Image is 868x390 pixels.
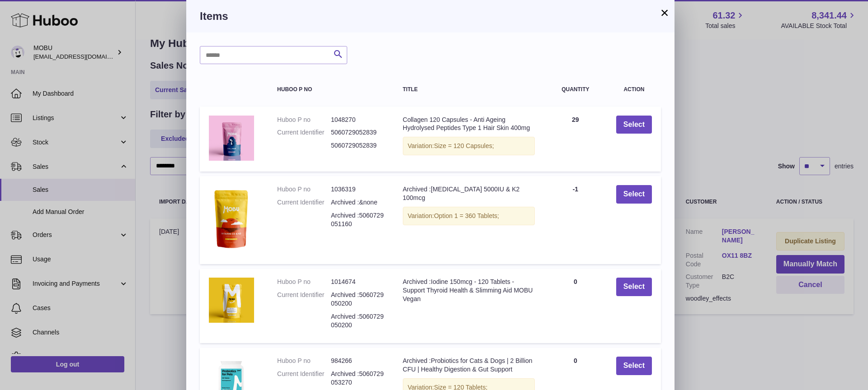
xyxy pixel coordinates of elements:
[277,116,331,124] dt: Huboo P no
[403,357,535,374] div: Archived :Probiotics for Cats & Dogs | 2 Billion CFU | Healthy Digestion & Gut Support
[331,312,385,330] dd: Archived :5060729050200
[209,185,254,253] img: Archived :Vitamin D3 5000IU & K2 100mcg
[331,185,385,194] dd: 1036319
[394,78,544,102] th: Title
[544,176,607,264] td: -1
[434,212,499,219] span: Option 1 = 360 Tablets;
[616,116,652,134] button: Select
[331,291,385,308] dd: Archived :5060729050200
[268,78,394,102] th: Huboo P no
[331,211,385,228] dd: Archived :5060729051160
[277,357,331,365] dt: Huboo P no
[277,291,331,308] dt: Current Identifier
[403,207,535,225] div: Variation:
[200,9,661,23] h3: Items
[659,7,670,18] button: ×
[607,78,661,102] th: Action
[403,185,535,202] div: Archived :[MEDICAL_DATA] 5000IU & K2 100mcg
[544,269,607,343] td: 0
[277,128,331,137] dt: Current Identifier
[403,278,535,303] div: Archived :Iodine 150mcg - 120 Tablets - Support Thyroid Health & Slimming Aid MOBU Vegan
[331,278,385,286] dd: 1014674
[277,185,331,194] dt: Huboo P no
[403,116,535,133] div: Collagen 120 Capsules - Anti Ageing Hydrolysed Peptides Type 1 Hair Skin 400mg
[331,198,385,207] dd: Archived :&none
[544,107,607,172] td: 29
[331,141,385,150] dd: 5060729052839
[544,78,607,102] th: Quantity
[277,370,331,387] dt: Current Identifier
[277,198,331,207] dt: Current Identifier
[434,142,494,149] span: Size = 120 Capsules;
[209,116,254,161] img: Collagen 120 Capsules - Anti Ageing Hydrolysed Peptides Type 1 Hair Skin 400mg
[331,128,385,137] dd: 5060729052839
[331,370,385,387] dd: Archived :5060729053270
[403,137,535,155] div: Variation:
[209,278,254,323] img: Archived :Iodine 150mcg - 120 Tablets - Support Thyroid Health & Slimming Aid MOBU Vegan
[616,185,652,204] button: Select
[277,278,331,286] dt: Huboo P no
[616,278,652,296] button: Select
[331,357,385,365] dd: 984266
[331,116,385,124] dd: 1048270
[616,357,652,375] button: Select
